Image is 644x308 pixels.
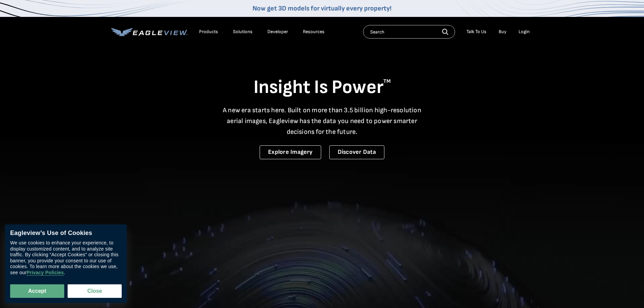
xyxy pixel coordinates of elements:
[26,270,64,276] a: Privacy Policies
[329,145,384,159] a: Discover Data
[363,25,455,39] input: Search
[68,284,122,298] button: Close
[499,29,506,35] a: Buy
[10,240,122,276] div: We use cookies to enhance your experience, to display customized content, and to analyze site tra...
[233,29,253,35] div: Solutions
[383,78,391,85] sup: TM
[219,105,426,137] p: A new era starts here. Built on more than 3.5 billion high-resolution aerial images, Eagleview ha...
[10,284,64,298] button: Accept
[111,76,533,99] h1: Insight Is Power
[10,230,122,237] div: Eagleview’s Use of Cookies
[260,145,321,159] a: Explore Imagery
[519,29,530,35] div: Login
[253,4,391,13] a: Now get 3D models for virtually every property!
[467,29,486,35] div: Talk To Us
[267,29,288,35] a: Developer
[199,29,218,35] div: Products
[303,29,325,35] div: Resources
